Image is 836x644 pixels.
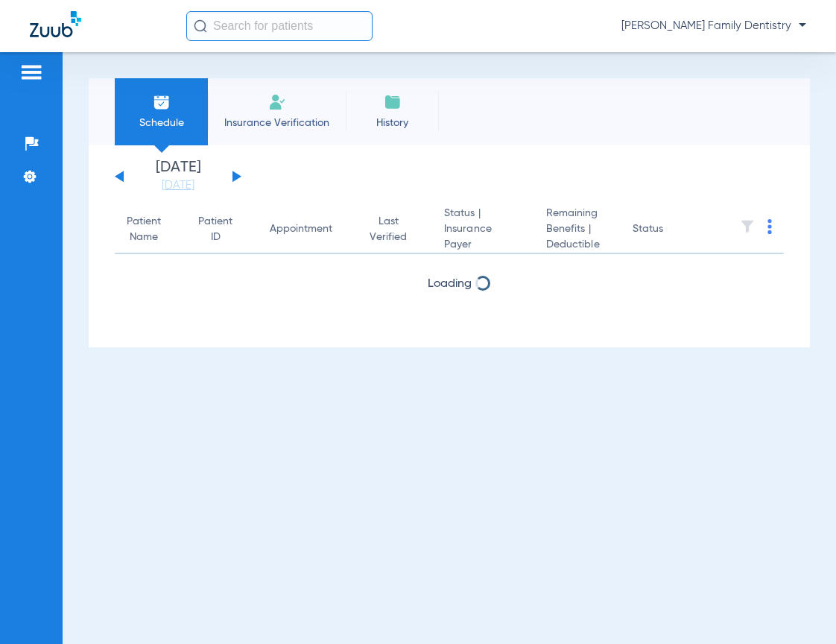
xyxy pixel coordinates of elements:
[428,278,472,290] span: Loading
[198,214,246,245] div: Patient ID
[357,116,428,130] span: History
[127,214,161,245] div: Patient Name
[30,11,81,37] img: Zuub Logo
[270,221,332,237] div: Appointment
[186,11,373,41] input: Search for patients
[133,160,223,193] li: [DATE]
[444,221,522,253] span: Insurance Payer
[268,93,286,111] img: Manual Insurance Verification
[127,214,174,245] div: Patient Name
[546,237,609,253] span: Deductible
[767,219,772,234] img: group-dot-blue.svg
[384,93,402,111] img: History
[198,214,232,245] div: Patient ID
[621,206,721,254] th: Status
[432,206,534,254] th: Status |
[621,19,806,34] span: [PERSON_NAME] Family Dentistry
[534,206,621,254] th: Remaining Benefits |
[270,221,346,237] div: Appointment
[740,219,755,234] img: filter.svg
[19,63,43,81] img: hamburger-icon
[126,116,197,130] span: Schedule
[133,178,223,193] a: [DATE]
[370,214,407,245] div: Last Verified
[194,19,207,33] img: Search Icon
[219,116,335,130] span: Insurance Verification
[370,214,420,245] div: Last Verified
[153,93,171,111] img: Schedule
